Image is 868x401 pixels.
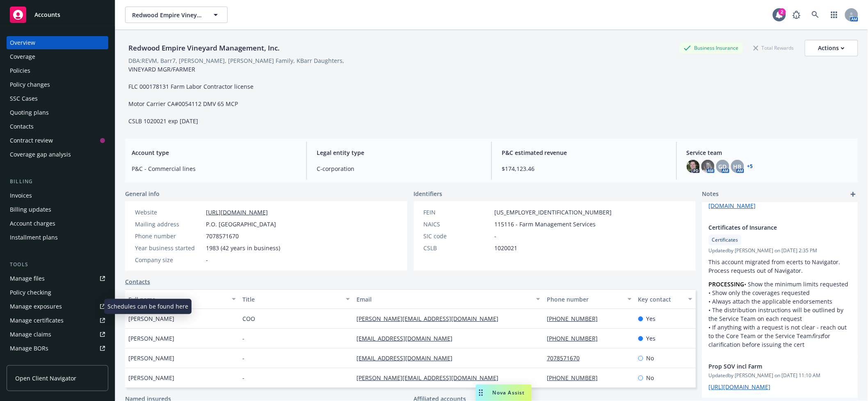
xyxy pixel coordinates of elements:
div: Manage files [10,272,45,285]
a: add [848,189,858,199]
div: FEIN [424,208,491,217]
a: Installment plans [7,231,108,244]
img: photo [687,160,700,173]
div: Overview [10,36,35,49]
span: - [242,334,244,343]
strong: PROCESSING [709,280,745,288]
a: Contacts [125,277,150,286]
span: Legal entity type [317,148,482,157]
button: Title [239,289,353,309]
a: [PERSON_NAME][EMAIL_ADDRESS][DOMAIN_NAME] [356,374,505,382]
a: Manage exposures [7,300,108,313]
div: Mailing address [135,220,203,228]
button: Phone number [544,289,635,309]
span: Updated by [PERSON_NAME] on [DATE] 2:35 PM [709,247,852,254]
em: first [812,332,823,340]
span: [US_EMPLOYER_IDENTIFICATION_NUMBER] [495,208,612,217]
div: Key contact [638,295,683,304]
a: [EMAIL_ADDRESS][DOMAIN_NAME] [356,354,459,362]
a: Manage claims [7,328,108,341]
a: Coverage gap analysis [7,148,108,161]
a: Summary of insurance [7,356,108,369]
div: Manage claims [10,328,51,341]
a: [EMAIL_ADDRESS][DOMAIN_NAME] [356,334,459,342]
a: Manage BORs [7,342,108,355]
a: Quoting plans [7,106,108,119]
div: Account charges [10,217,55,230]
div: DBA: REVM, Barr7, [PERSON_NAME], [PERSON_NAME] Family, KBarr Daughters, [128,56,344,65]
div: Company size [135,256,203,264]
div: Drag to move [476,385,486,401]
div: Full name [128,295,227,304]
a: Manage certificates [7,314,108,327]
div: Coverage [10,50,35,63]
span: Prop SOV incl Farm [709,362,830,371]
span: 7078571670 [206,232,239,240]
a: SSC Cases [7,92,108,105]
span: - [242,373,244,382]
div: Contract review [10,134,53,147]
span: Service team [687,148,852,157]
div: SSC Cases [10,92,38,105]
span: Yes [646,334,656,343]
div: Phone number [547,295,623,304]
span: No [646,354,654,362]
button: Email [353,289,544,309]
div: Contacts [10,120,34,133]
span: Identifiers [414,189,443,198]
span: VINEYARD MGR/FARMER FLC 000178131 Farm Labor Contractor license Motor Carrier CA#0054112 DMV 65 M... [128,65,254,125]
div: Year business started [135,244,203,252]
a: Policy checking [7,286,108,299]
a: Manage files [7,272,108,285]
div: Manage exposures [10,300,62,313]
a: Policies [7,64,108,77]
span: [PERSON_NAME] [128,373,174,382]
div: 2 [779,8,786,16]
a: [URL][DOMAIN_NAME] [709,383,771,391]
span: Certificates of Insurance [709,223,830,232]
div: Business Insurance [680,43,743,53]
span: [PERSON_NAME] [128,334,174,343]
div: Redwood Empire Vineyard Management, Inc. [125,43,283,53]
span: - [242,354,244,362]
span: Updated by [PERSON_NAME] on [DATE] 11:10 AM [709,372,852,379]
a: Accounts [7,3,108,26]
span: P&C estimated revenue [502,148,667,157]
div: Invoices [10,189,32,202]
a: Coverage [7,50,108,63]
span: Accounts [34,12,60,18]
div: Tools [7,260,108,269]
a: Contacts [7,120,108,133]
button: Key contact [635,289,696,309]
div: Policies [10,64,30,77]
span: Account type [132,148,297,157]
span: Redwood Empire Vineyard Management, Inc. [132,11,203,19]
span: C-corporation [317,164,482,173]
div: Manage certificates [10,314,64,327]
span: 1983 (42 years in business) [206,244,280,252]
a: [PHONE_NUMBER] [547,315,604,323]
div: Policy changes [10,78,50,91]
a: [PHONE_NUMBER] [547,334,604,342]
a: Report a Bug [788,7,805,23]
span: - [206,256,208,264]
span: Nova Assist [493,389,525,396]
div: Policy checking [10,286,51,299]
span: 115116 - Farm Management Services [495,220,596,228]
span: COO [242,314,255,323]
div: Billing updates [10,203,51,216]
div: SIC code [424,232,491,240]
div: Quoting plans [10,106,49,119]
span: Yes [646,314,656,323]
span: $174,123.46 [502,164,667,173]
a: +5 [747,164,753,169]
span: GD [719,162,727,171]
img: photo [701,160,715,173]
span: 1020021 [495,244,518,252]
a: [URL][DOMAIN_NAME] [206,208,268,216]
span: No [646,373,654,382]
a: Invoices [7,189,108,202]
div: Total Rewards [749,43,798,53]
a: Policy changes [7,78,108,91]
